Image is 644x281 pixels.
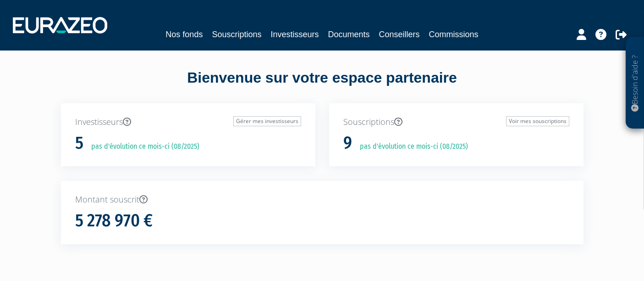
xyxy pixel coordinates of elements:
[353,141,468,152] p: pas d'évolution ce mois-ci (08/2025)
[54,67,590,103] div: Bienvenue sur votre espace partenaire
[270,28,319,41] a: Investisseurs
[506,116,569,126] a: Voir mes souscriptions
[233,116,301,126] a: Gérer mes investisseurs
[212,28,261,41] a: Souscriptions
[429,28,479,41] a: Commissions
[165,28,203,41] a: Nos fonds
[75,211,153,230] h1: 5 278 970 €
[85,141,199,152] p: pas d'évolution ce mois-ci (08/2025)
[630,42,640,124] p: Besoin d'aide ?
[75,116,301,128] p: Investisseurs
[75,134,83,153] h1: 5
[13,17,107,34] img: 1732889491-logotype_eurazeo_blanc_rvb.png
[379,28,420,41] a: Conseillers
[328,28,370,41] a: Documents
[75,194,569,206] p: Montant souscrit
[343,116,569,128] p: Souscriptions
[343,134,352,153] h1: 9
